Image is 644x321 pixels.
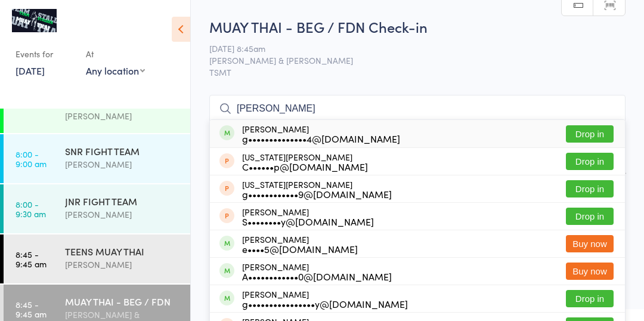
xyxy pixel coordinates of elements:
[242,244,358,254] div: e••••5@[DOMAIN_NAME]
[242,207,374,226] div: [PERSON_NAME]
[242,124,400,143] div: [PERSON_NAME]
[65,208,180,221] div: [PERSON_NAME]
[209,95,626,122] input: Search
[242,299,408,308] div: g••••••••••••••••y@[DOMAIN_NAME]
[242,152,368,171] div: [US_STATE][PERSON_NAME]
[242,162,368,171] div: C••••••p@[DOMAIN_NAME]
[16,249,47,268] time: 8:45 - 9:45 am
[242,134,400,143] div: g••••••••••••••4@[DOMAIN_NAME]
[242,217,374,226] div: S••••••••y@[DOMAIN_NAME]
[65,258,180,271] div: [PERSON_NAME]
[242,289,408,308] div: [PERSON_NAME]
[86,64,145,77] div: Any location
[566,235,614,252] button: Buy now
[65,295,180,308] div: MUAY THAI - BEG / FDN
[566,208,614,225] button: Drop in
[4,184,190,233] a: 8:00 -9:30 amJNR FIGHT TEAM[PERSON_NAME]
[209,54,607,66] span: [PERSON_NAME] & [PERSON_NAME]
[12,9,57,32] img: Team Stalder Muay Thai
[242,262,392,281] div: [PERSON_NAME]
[242,180,392,199] div: [US_STATE][PERSON_NAME]
[566,290,614,307] button: Drop in
[4,134,190,183] a: 8:00 -9:00 amSNR FIGHT TEAM[PERSON_NAME]
[566,153,614,170] button: Drop in
[566,180,614,197] button: Drop in
[16,64,45,77] a: [DATE]
[65,245,180,258] div: TEENS MUAY THAI
[209,66,626,78] span: TSMT
[566,125,614,143] button: Drop in
[566,263,614,280] button: Buy now
[242,271,392,281] div: A••••••••••••0@[DOMAIN_NAME]
[242,234,358,254] div: [PERSON_NAME]
[16,149,47,168] time: 8:00 - 9:00 am
[209,17,626,36] h2: MUAY THAI - BEG / FDN Check-in
[65,195,180,208] div: JNR FIGHT TEAM
[86,44,145,64] div: At
[242,189,392,199] div: g••••••••••••9@[DOMAIN_NAME]
[209,42,607,54] span: [DATE] 8:45am
[4,234,190,283] a: 8:45 -9:45 amTEENS MUAY THAI[PERSON_NAME]
[65,144,180,158] div: SNR FIGHT TEAM
[65,158,180,171] div: [PERSON_NAME]
[16,199,46,218] time: 8:00 - 9:30 am
[16,300,47,319] time: 8:45 - 9:45 am
[16,44,74,64] div: Events for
